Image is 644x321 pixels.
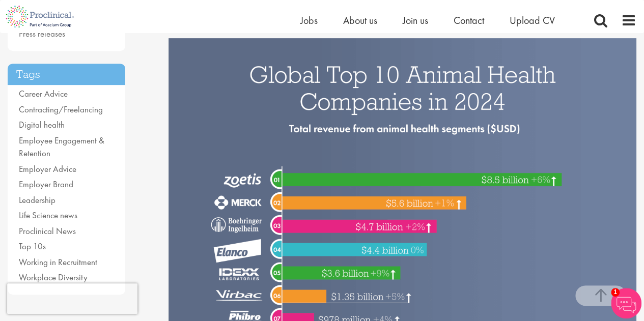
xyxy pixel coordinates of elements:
a: Top 10s [19,241,46,252]
iframe: reCAPTCHA [7,283,137,314]
img: Chatbot [611,288,641,318]
a: Digital health [19,119,65,130]
a: Press releases [19,28,65,39]
a: Working in Recruitment [19,256,97,268]
a: About us [343,14,377,27]
a: Contracting/Freelancing [19,104,103,115]
a: Employee Engagement & Retention [19,135,104,159]
a: Life Science news [19,210,77,221]
a: Workplace Diversity [19,272,88,283]
a: Employer Brand [19,179,73,190]
a: Upload CV [510,14,555,27]
a: Employer Advice [19,163,76,174]
span: 1 [611,288,620,297]
a: Contact [454,14,484,27]
a: Proclinical News [19,225,76,237]
a: Join us [403,14,428,27]
a: Leadership [19,194,55,206]
a: Career Advice [19,88,68,99]
a: Jobs [300,14,318,27]
h3: Tags [8,64,125,85]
